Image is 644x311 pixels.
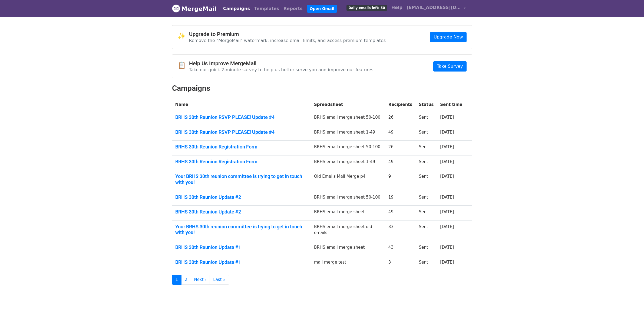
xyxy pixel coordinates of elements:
h2: Campaigns [172,84,472,93]
a: Your BRHS 30th reunion committee is trying to get in touch with you! [175,173,308,185]
a: [DATE] [440,115,454,120]
td: 19 [385,191,416,206]
a: BRHS 30th Reunion RSVP PLEASE! Update #4 [175,129,308,135]
span: 📋 [178,61,189,69]
a: BRHS 30th Reunion Update #1 [175,259,308,265]
a: BRHS 30th Reunion Update #1 [175,244,308,250]
a: Templates [252,3,281,14]
a: BRHS 30th Reunion Update #2 [175,209,308,215]
td: BRHS email merge sheet old emails [311,220,385,241]
a: 1 [172,275,182,285]
a: BRHS 30th Reunion Registration Form [175,144,308,150]
a: Upgrade Now [430,32,466,42]
td: Sent [415,126,437,141]
th: Status [415,98,437,111]
td: BRHS email merge sheet 50-100 [311,141,385,155]
a: BRHS 30th Reunion Update #2 [175,194,308,200]
td: Sent [415,241,437,256]
td: 33 [385,220,416,241]
a: Next › [191,275,210,285]
a: Help [389,2,405,13]
a: BRHS 30th Reunion Registration Form [175,159,308,165]
a: Reports [281,3,305,14]
a: [EMAIL_ADDRESS][DOMAIN_NAME] [405,2,468,15]
a: MergeMail [172,3,217,14]
td: Sent [415,141,437,155]
td: 49 [385,126,416,141]
td: 49 [385,206,416,221]
td: mail merge test [311,256,385,270]
p: Take our quick 2-minute survey to help us better serve you and improve our features [189,67,374,73]
td: 26 [385,141,416,155]
a: BRHS 30th Reunion RSVP PLEASE! Update #4 [175,114,308,120]
span: Daily emails left: 50 [346,5,387,11]
th: Name [172,98,311,111]
td: Sent [415,206,437,221]
td: 26 [385,111,416,126]
a: Open Gmail [307,5,337,13]
td: BRHS email merge sheet [311,241,385,256]
a: [DATE] [440,224,454,229]
a: Daily emails left: 50 [344,2,389,13]
td: Sent [415,191,437,206]
a: [DATE] [440,174,454,179]
td: 49 [385,155,416,170]
a: Last » [210,275,229,285]
td: BRHS email merge sheet 1-49 [311,155,385,170]
a: [DATE] [440,144,454,149]
a: Take Survey [433,61,466,72]
td: 9 [385,170,416,191]
td: BRHS email merge sheet 50-100 [311,191,385,206]
a: 2 [181,275,191,285]
a: [DATE] [440,195,454,200]
span: ✨ [178,32,189,40]
td: Sent [415,111,437,126]
h4: Help Us Improve MergeMail [189,60,374,67]
td: Sent [415,220,437,241]
a: Your BRHS 30th reunion committee is trying to get in touch with you! [175,224,308,235]
td: Sent [415,256,437,270]
th: Recipients [385,98,416,111]
a: [DATE] [440,159,454,164]
a: Campaigns [221,3,252,14]
th: Spreadsheet [311,98,385,111]
td: Sent [415,155,437,170]
span: [EMAIL_ADDRESS][DOMAIN_NAME] [407,4,461,11]
h4: Upgrade to Premium [189,31,386,37]
td: 3 [385,256,416,270]
td: 43 [385,241,416,256]
a: [DATE] [440,130,454,135]
img: MergeMail logo [172,4,180,12]
td: BRHS email merge sheet [311,206,385,221]
td: Sent [415,170,437,191]
td: BRHS email merge sheet 1-49 [311,126,385,141]
td: BRHS email merge sheet 50-100 [311,111,385,126]
a: [DATE] [440,260,454,265]
td: Old Emails Mail Merge p4 [311,170,385,191]
th: Sent time [437,98,465,111]
a: [DATE] [440,209,454,214]
p: Remove the "MergeMail" watermark, increase email limits, and access premium templates [189,38,386,43]
a: [DATE] [440,245,454,250]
